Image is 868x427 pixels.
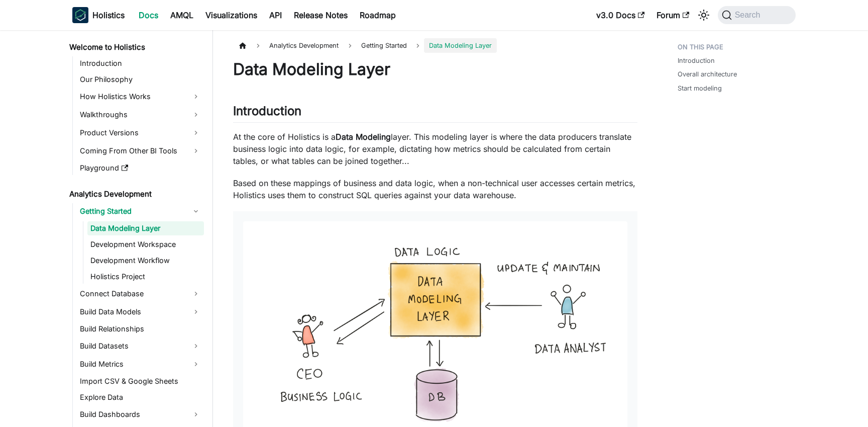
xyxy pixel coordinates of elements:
a: Build Metrics [77,356,204,372]
button: Search (Command+K) [718,6,796,24]
a: Roadmap [354,7,402,23]
p: At the core of Holistics is a layer. This modeling layer is where the data producers translate bu... [233,131,637,167]
h2: Introduction [233,104,637,123]
a: Holistics Project [87,270,204,284]
span: Getting Started [356,38,412,53]
a: Build Datasets [77,338,204,354]
a: Build Relationships [77,322,204,336]
a: API [263,7,288,23]
nav: Docs sidebar [62,30,213,427]
nav: Breadcrumbs [233,38,637,53]
a: Release Notes [288,7,354,23]
img: Holistics [72,7,88,23]
a: Explore Data [77,390,204,404]
p: Based on these mappings of business and data logic, when a non-technical user accesses certain me... [233,177,637,201]
button: Switch between dark and light mode (currently system mode) [696,7,712,23]
a: Import CSV & Google Sheets [77,374,204,388]
a: Walkthroughs [77,107,204,123]
a: HolisticsHolisticsHolistics [72,7,125,23]
a: Development Workflow [87,253,204,268]
a: Home page [233,38,252,53]
a: Introduction [678,56,715,65]
h1: Data Modeling Layer [233,59,637,79]
a: Connect Database [77,286,204,302]
span: Data Modeling Layer [424,38,497,53]
a: Welcome to Holistics [66,40,204,54]
a: Start modeling [678,83,722,93]
a: How Holistics Works [77,89,204,105]
a: Build Dashboards [77,406,204,422]
a: v3.0 Docs [590,7,650,23]
a: Visualizations [199,7,263,23]
a: Playground [77,161,204,175]
a: Coming From Other BI Tools [77,143,204,159]
a: Data Modeling Layer [87,221,204,235]
a: Analytics Development [66,187,204,201]
b: Holistics [92,9,125,21]
span: Search [732,11,767,20]
strong: Data Modeling [336,132,391,142]
a: Build Data Models [77,304,204,320]
a: Development Workspace [87,237,204,251]
a: Docs [133,7,164,23]
a: Overall architecture [678,69,737,79]
a: Product Versions [77,125,204,141]
a: Forum [650,7,695,23]
a: AMQL [164,7,199,23]
a: Introduction [77,56,204,70]
span: Analytics Development [264,38,344,53]
a: Getting Started [77,203,204,219]
a: Our Philosophy [77,72,204,87]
